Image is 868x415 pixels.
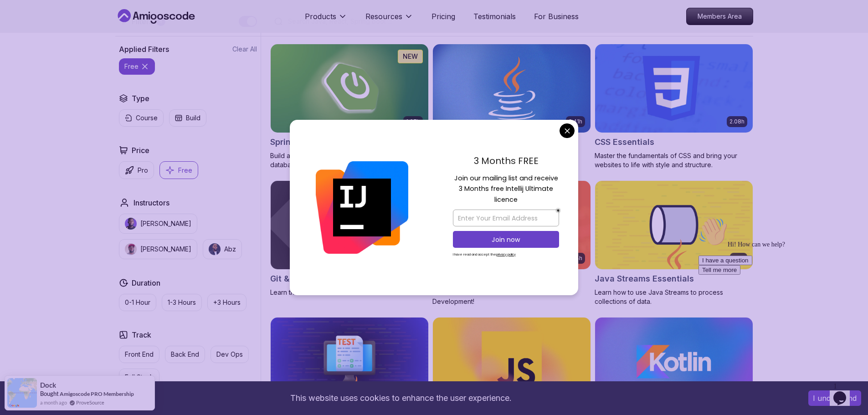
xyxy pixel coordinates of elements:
p: Build a CRUD API with Spring Boot and PostgreSQL database using Spring Data JPA and Spring AI [270,151,429,169]
button: Products [305,11,347,29]
img: provesource social proof notification image [7,378,37,408]
h2: Git & GitHub Fundamentals [270,272,378,285]
p: Resources [365,11,402,22]
p: NEW [403,52,418,61]
button: Tell me more [4,51,46,61]
div: This website uses cookies to enhance the user experience. [7,388,795,408]
button: Resources [365,11,413,29]
iframe: chat widget [695,214,859,374]
p: Members Area [687,8,753,25]
a: Members Area [686,8,753,25]
h2: Price [132,145,149,156]
button: Full Stack [119,369,159,386]
p: 2.41h [569,118,582,125]
img: instructor img [209,243,221,255]
h2: Duration [132,277,160,288]
button: instructor img[PERSON_NAME] [119,214,197,234]
p: Back End [171,350,199,359]
button: Dev Ops [211,346,249,363]
div: 👋Hi! How can we help?I have a questionTell me more [4,4,168,61]
p: Learn the fundamentals of Git and GitHub. [270,288,429,297]
img: Linux Fundamentals card [271,44,428,133]
h2: CSS Essentials [595,136,654,149]
p: Free [178,166,192,175]
h2: Java Streams Essentials [595,272,694,285]
a: Spring Boot for Beginners cardGit & GitHub FundamentalsLearn the fundamentals of Git and GitHub. [270,180,429,297]
p: Learn how to use Java Streams to process collections of data. [595,288,753,306]
a: Advanced Spring Boot card2.41hJava for BeginnersBeginner-friendly Java course for essential progr... [432,44,591,169]
p: [PERSON_NAME] [140,219,191,228]
img: Advanced Databases card [595,318,753,406]
img: Building APIs with Spring Boot card [595,44,753,133]
p: 1.67h [406,118,420,125]
button: instructor imgAbz [203,239,242,259]
p: +3 Hours [213,298,241,307]
button: Front End [119,346,159,363]
a: Testimonials [473,11,516,22]
a: Java for Beginners card26mJava Streams EssentialsLearn how to use Java Streams to process collect... [595,180,753,306]
p: Master the Fundamentals of HTML for Web Development! [432,288,591,306]
p: Front End [125,350,154,359]
h2: Spring Boot for Beginners [270,136,375,149]
span: Hi! How can we help? [4,27,90,34]
img: Maven Essentials card [433,318,591,406]
p: Build [186,113,200,123]
img: instructor img [125,243,137,255]
p: Products [305,11,336,22]
a: Amigoscode PRO Membership [60,390,134,397]
a: ProveSource [76,399,104,406]
p: Master the fundamentals of CSS and bring your websites to life with style and structure. [595,151,753,169]
button: Course [119,109,164,127]
a: Linux Fundamentals card1.67hNEWSpring Boot for BeginnersBuild a CRUD API with Spring Boot and Pos... [270,44,429,169]
img: Spring Boot for Beginners card [271,181,428,269]
img: Java for Beginners card [595,181,753,269]
button: Back End [165,346,205,363]
p: Full Stack [125,373,154,382]
img: Advanced Spring Boot card [433,44,591,133]
a: For Business [534,11,579,22]
iframe: chat widget [830,379,859,406]
button: 0-1 Hour [119,294,156,311]
button: Build [169,109,206,127]
button: +3 Hours [207,294,247,311]
button: Clear All [232,45,257,54]
a: Building APIs with Spring Boot card2.08hCSS EssentialsMaster the fundamentals of CSS and bring yo... [595,44,753,169]
p: Course [136,113,158,123]
span: Bought [40,390,59,397]
p: 2.08h [729,118,745,125]
button: Pro [119,161,154,179]
img: Java for Developers card [271,318,428,406]
h2: Instructors [134,197,169,208]
p: [PERSON_NAME] [140,245,191,254]
p: 1-3 Hours [168,298,196,307]
h2: Type [132,93,149,104]
h2: Track [132,329,151,340]
p: Dev Ops [216,350,243,359]
img: instructor img [125,218,137,230]
p: free [124,62,139,71]
p: Abz [224,245,236,254]
button: I have a question [4,42,57,51]
p: Pro [138,166,148,175]
button: free [119,58,155,75]
button: Free [159,161,198,179]
button: 1-3 Hours [162,294,202,311]
a: Pricing [431,11,455,22]
span: Dock [40,381,56,389]
p: 0-1 Hour [125,298,150,307]
span: a month ago [40,399,67,406]
h2: Applied Filters [119,44,169,55]
button: instructor img[PERSON_NAME] [119,239,197,259]
img: :wave: [4,4,33,33]
button: Accept cookies [808,390,861,406]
